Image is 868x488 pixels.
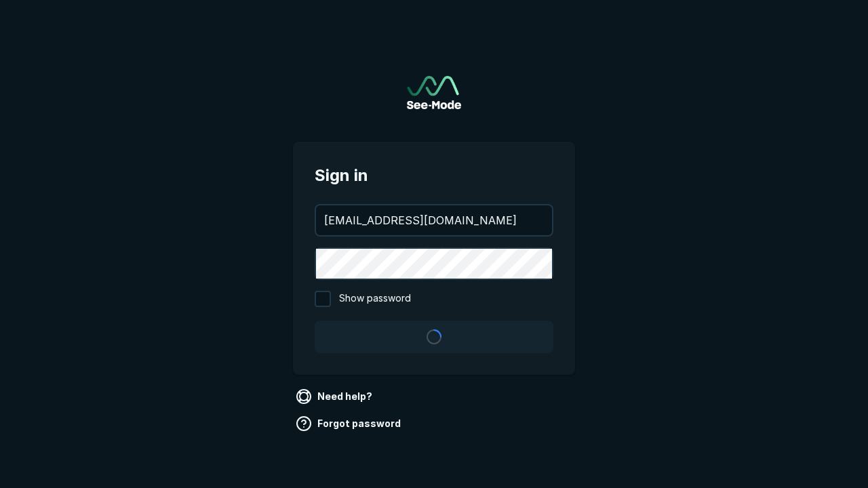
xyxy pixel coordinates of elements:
span: Show password [339,291,411,307]
a: Go to sign in [407,76,461,109]
a: Forgot password [293,413,406,434]
img: See-Mode Logo [407,76,461,109]
span: Sign in [315,163,553,188]
a: Need help? [293,386,378,407]
input: your@email.com [316,205,552,235]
